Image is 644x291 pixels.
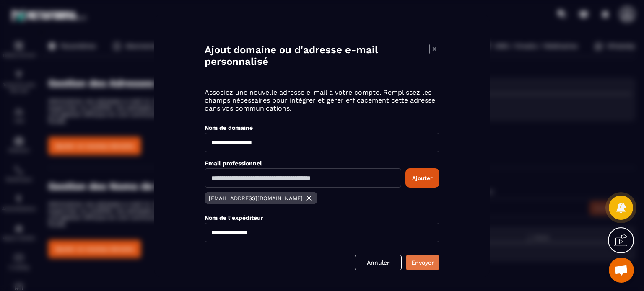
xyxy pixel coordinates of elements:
button: Envoyer [406,255,439,270]
h4: Ajout domaine ou d'adresse e-mail personnalisé [205,44,429,67]
label: Nom de l'expéditeur [205,214,263,221]
a: Annuler [355,255,402,270]
p: Associez une nouvelle adresse e-mail à votre compte. Remplissez les champs nécessaires pour intég... [205,88,439,112]
img: close [305,194,313,202]
button: Ajouter [405,168,439,188]
div: Ouvrir le chat [609,258,634,283]
label: Email professionnel [205,160,262,167]
label: Nom de domaine [205,124,253,131]
p: [EMAIL_ADDRESS][DOMAIN_NAME] [209,195,303,201]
